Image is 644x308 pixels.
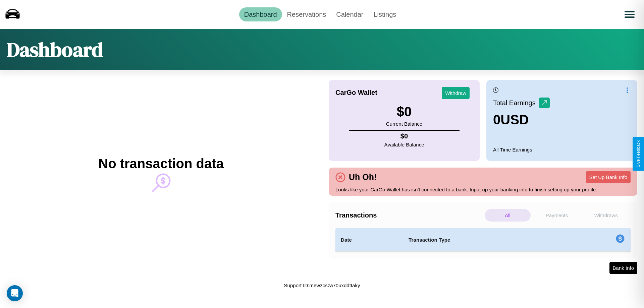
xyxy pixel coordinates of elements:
a: Dashboard [239,7,282,21]
h4: Transactions [335,211,483,219]
button: Bank Info [609,262,637,274]
p: Current Balance [386,119,422,128]
div: Give Feedback [636,140,641,168]
div: Open Intercom Messenger [7,285,23,301]
button: Open menu [620,5,639,24]
p: Support ID: mewzcsza70uxddttaky [284,281,360,290]
button: Withdraw [442,87,470,99]
a: Calendar [331,7,368,21]
h1: Dashboard [7,36,103,63]
a: Listings [368,7,401,21]
p: Withdraws [583,209,629,222]
h4: CarGo Wallet [335,89,377,97]
h2: No transaction data [98,156,223,171]
h4: Transaction Type [409,236,561,244]
p: Payments [534,209,580,222]
a: Reservations [282,7,331,21]
h3: 0 USD [493,112,550,127]
p: Available Balance [384,140,424,149]
h3: $ 0 [386,104,422,119]
h4: $ 0 [384,132,424,140]
p: All [485,209,531,222]
p: Total Earnings [493,97,539,109]
table: simple table [335,228,631,252]
h4: Uh Oh! [345,172,380,182]
h4: Date [341,236,398,244]
button: Set Up Bank Info [586,171,631,183]
p: All Time Earnings [493,145,631,154]
p: Looks like your CarGo Wallet has isn't connected to a bank. Input up your banking info to finish ... [335,185,631,194]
